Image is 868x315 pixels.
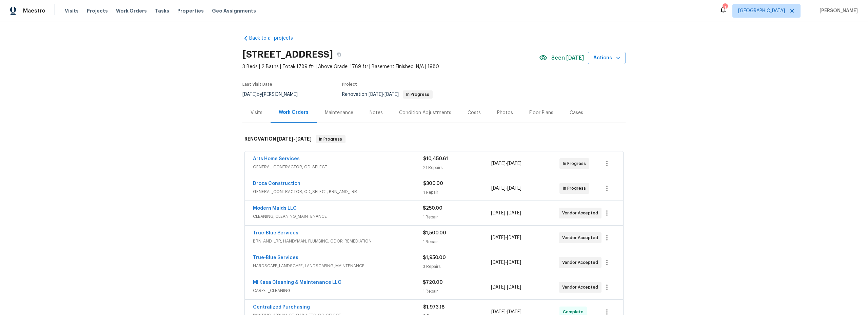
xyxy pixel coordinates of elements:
[562,234,601,241] span: Vendor Accepted
[253,206,297,211] a: Modern Maids LLC
[242,128,626,150] div: RENOVATION [DATE]-[DATE]In Progress
[369,92,399,97] span: -
[423,288,491,295] div: 1 Repair
[723,4,727,11] div: 1
[563,185,589,192] span: In Progress
[253,181,300,186] a: Droza Construction
[588,52,626,64] button: Actions
[242,92,257,97] span: [DATE]
[403,92,432,97] span: In Progress
[738,7,785,14] span: [GEOGRAPHIC_DATA]
[253,231,298,235] a: True-Blue Services
[468,109,481,116] div: Costs
[423,280,443,285] span: $720.00
[253,164,423,170] span: GENERAL_CONTRACTOR, OD_SELECT
[384,92,399,97] span: [DATE]
[316,136,345,143] span: In Progress
[370,109,383,116] div: Notes
[277,136,312,141] span: -
[507,186,521,191] span: [DATE]
[253,287,423,294] span: CARPET_CLEANING
[253,255,298,260] a: True-Blue Services
[507,285,521,290] span: [DATE]
[423,181,443,186] span: $300.00
[253,238,423,245] span: BRN_AND_LRR, HANDYMAN, PLUMBING, ODOR_REMEDIATION
[253,213,423,220] span: CLEANING, CLEANING_MAINTENANCE
[491,284,521,291] span: -
[551,55,584,61] span: Seen [DATE]
[491,285,505,290] span: [DATE]
[423,238,491,245] div: 1 Repair
[342,92,433,97] span: Renovation
[491,259,521,266] span: -
[242,82,272,86] span: Last Visit Date
[423,231,446,235] span: $1,500.00
[342,82,357,86] span: Project
[242,51,333,58] h2: [STREET_ADDRESS]
[423,214,491,220] div: 1 Repair
[399,109,451,116] div: Condition Adjustments
[507,161,521,166] span: [DATE]
[423,255,446,260] span: $1,950.00
[242,90,306,99] div: by [PERSON_NAME]
[369,92,383,97] span: [DATE]
[155,8,169,13] span: Tasks
[242,63,539,70] span: 3 Beds | 2 Baths | Total: 1789 ft² | Above Grade: 1789 ft² | Basement Finished: N/A | 1980
[570,109,583,116] div: Cases
[491,310,506,314] span: [DATE]
[277,136,293,141] span: [DATE]
[423,263,491,270] div: 3 Repairs
[253,156,300,161] a: Arts Home Services
[253,188,423,195] span: GENERAL_CONTRACTOR, OD_SELECT, BRN_AND_LRR
[562,284,601,291] span: Vendor Accepted
[423,156,448,161] span: $10,450.61
[491,210,521,216] span: -
[253,280,341,285] a: Mi Kasa Cleaning & Maintenance LLC
[116,7,147,14] span: Work Orders
[491,211,505,215] span: [DATE]
[244,135,312,143] h6: RENOVATION
[563,160,589,167] span: In Progress
[507,211,521,215] span: [DATE]
[529,109,553,116] div: Floor Plans
[253,305,310,310] a: Centralized Purchasing
[491,160,521,167] span: -
[491,234,521,241] span: -
[251,109,262,116] div: Visits
[593,54,620,62] span: Actions
[212,7,256,14] span: Geo Assignments
[507,235,521,240] span: [DATE]
[65,7,79,14] span: Visits
[491,185,521,192] span: -
[491,161,506,166] span: [DATE]
[491,260,505,265] span: [DATE]
[423,164,491,171] div: 21 Repairs
[295,136,312,141] span: [DATE]
[325,109,353,116] div: Maintenance
[423,305,445,310] span: $1,973.18
[279,109,309,116] div: Work Orders
[23,7,45,14] span: Maestro
[491,235,505,240] span: [DATE]
[242,35,308,42] a: Back to all projects
[507,310,521,314] span: [DATE]
[253,262,423,269] span: HARDSCAPE_LANDSCAPE, LANDSCAPING_MAINTENANCE
[562,210,601,216] span: Vendor Accepted
[87,7,108,14] span: Projects
[507,260,521,265] span: [DATE]
[423,189,491,196] div: 1 Repair
[497,109,513,116] div: Photos
[491,186,506,191] span: [DATE]
[817,7,858,14] span: [PERSON_NAME]
[562,259,601,266] span: Vendor Accepted
[423,206,442,211] span: $250.00
[177,7,204,14] span: Properties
